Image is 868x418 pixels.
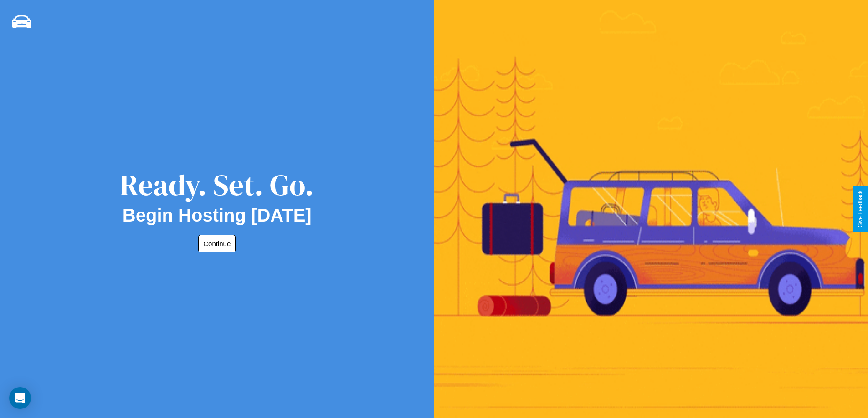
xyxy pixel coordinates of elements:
div: Open Intercom Messenger [9,387,31,409]
div: Ready. Set. Go. [120,165,314,205]
button: Continue [198,235,236,252]
div: Give Feedback [857,191,863,227]
h2: Begin Hosting [DATE] [123,205,312,226]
